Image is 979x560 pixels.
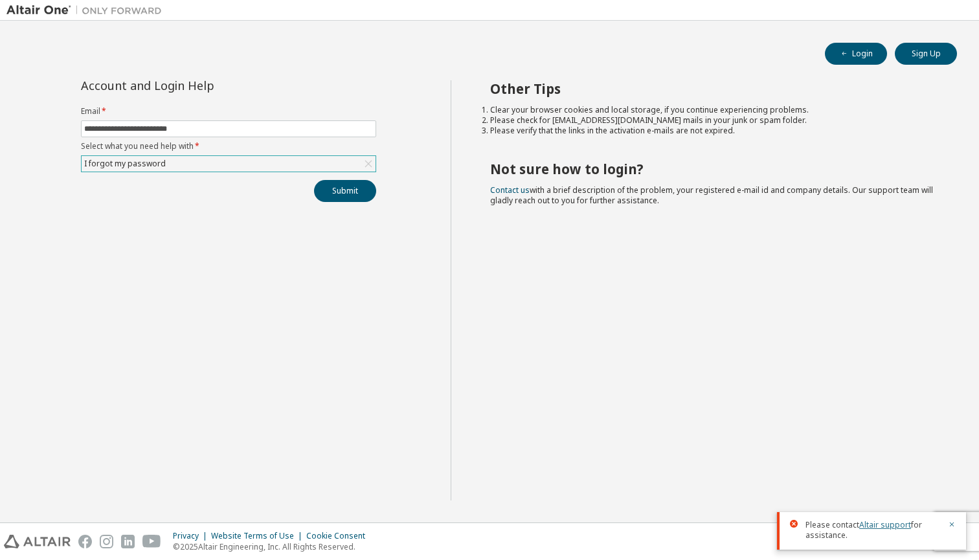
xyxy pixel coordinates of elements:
li: Please check for [EMAIL_ADDRESS][DOMAIN_NAME] mails in your junk or spam folder. [490,115,934,126]
span: Please contact for assistance. [805,520,940,541]
span: with a brief description of the problem, your registered e-mail id and company details. Our suppo... [490,185,933,206]
div: Cookie Consent [306,531,373,541]
button: Submit [314,180,376,202]
li: Clear your browser cookies and local storage, if you continue experiencing problems. [490,105,934,115]
div: I forgot my password [82,156,376,172]
img: Altair One [6,4,168,17]
h2: Not sure how to login? [490,161,934,177]
a: Altair support [859,519,911,530]
label: Email [81,106,376,117]
img: facebook.svg [78,535,92,548]
img: linkedin.svg [121,535,135,548]
img: instagram.svg [100,535,113,548]
a: Contact us [490,185,530,196]
h2: Other Tips [490,80,934,97]
button: Login [825,43,887,65]
label: Select what you need help with [81,141,376,151]
div: Account and Login Help [81,80,317,91]
div: Website Terms of Use [211,531,306,541]
div: I forgot my password [82,157,168,171]
div: Privacy [173,531,211,541]
button: Sign Up [895,43,957,65]
img: altair_logo.svg [4,535,71,548]
img: youtube.svg [142,535,161,548]
p: © 2025 Altair Engineering, Inc. All Rights Reserved. [173,541,373,552]
li: Please verify that the links in the activation e-mails are not expired. [490,126,934,136]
